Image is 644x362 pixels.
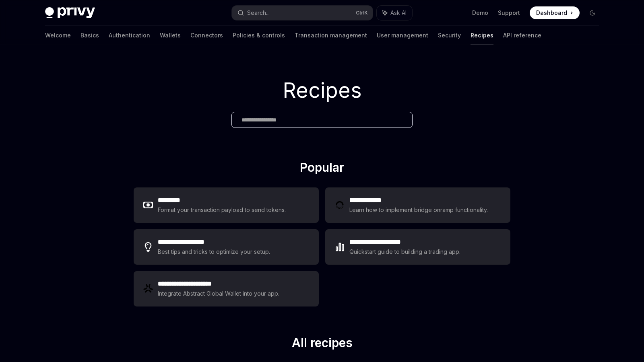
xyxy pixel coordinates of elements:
[158,205,286,215] div: Format your transaction payload to send tokens.
[45,26,71,45] a: Welcome
[134,335,510,353] h2: All recipes
[295,26,367,45] a: Transaction management
[349,247,460,257] div: Quickstart guide to building a trading app.
[134,160,510,178] h2: Popular
[472,9,488,17] a: Demo
[160,26,181,45] a: Wallets
[471,26,493,45] a: Recipes
[377,6,412,20] button: Ask AI
[233,26,285,45] a: Policies & controls
[158,289,279,298] div: Integrate Abstract Global Wallet into your app.
[158,247,270,257] div: Best tips and tricks to optimize your setup.
[232,6,373,20] button: Search...CtrlK
[586,6,599,19] button: Toggle dark mode
[45,7,95,19] img: dark logo
[503,26,541,45] a: API reference
[530,6,580,19] a: Dashboard
[247,8,270,18] div: Search...
[349,205,488,215] div: Learn how to implement bridge onramp functionality.
[438,26,461,45] a: Security
[134,187,319,223] a: **** ****Format your transaction payload to send tokens.
[80,26,99,45] a: Basics
[325,187,510,223] a: **** **** ***Learn how to implement bridge onramp functionality.
[377,26,428,45] a: User management
[536,9,567,17] span: Dashboard
[109,26,150,45] a: Authentication
[356,10,368,16] span: Ctrl K
[390,9,407,17] span: Ask AI
[498,9,520,17] a: Support
[190,26,223,45] a: Connectors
